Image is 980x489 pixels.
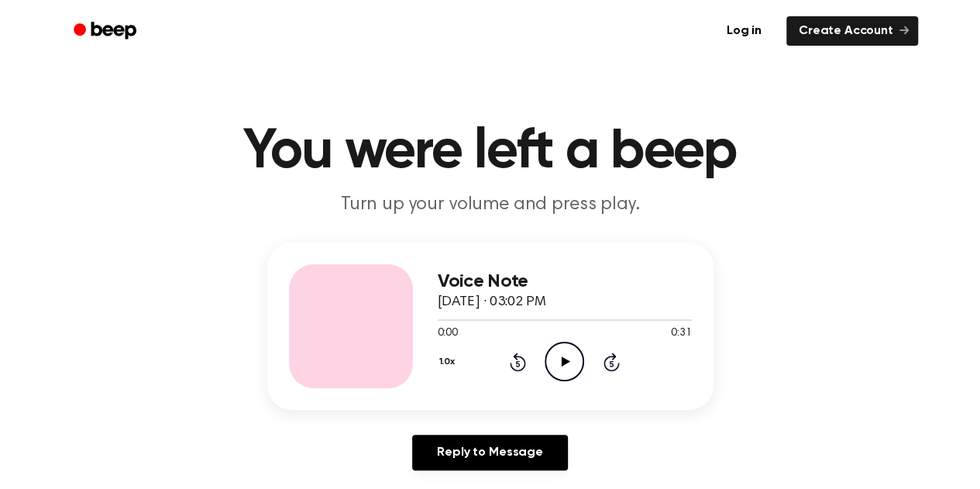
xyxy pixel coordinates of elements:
[671,325,691,342] span: 0:31
[438,271,692,292] h3: Voice Note
[438,295,546,309] span: [DATE] · 03:02 PM
[438,349,461,375] button: 1.0x
[94,124,887,180] h1: You were left a beep
[412,435,567,470] a: Reply to Message
[786,16,918,46] a: Create Account
[63,16,150,46] a: Beep
[193,192,788,218] p: Turn up your volume and press play.
[711,13,777,49] a: Log in
[438,325,458,342] span: 0:00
